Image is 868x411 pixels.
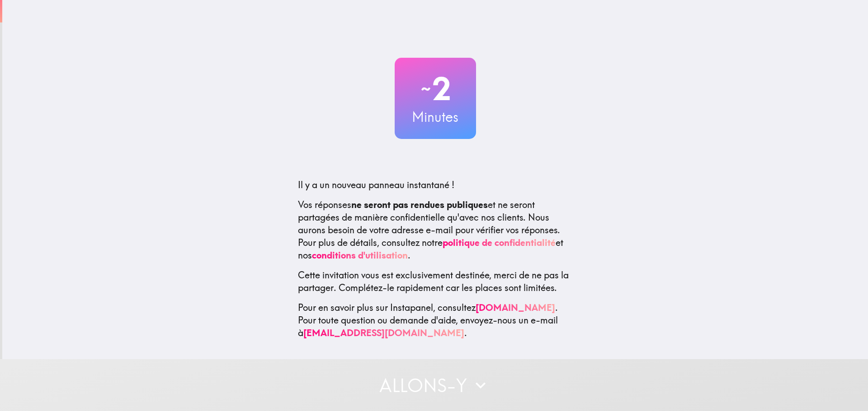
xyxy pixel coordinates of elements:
h3: Minutes [395,107,476,126]
p: Vos réponses et ne seront partagées de manière confidentielle qu'avec nos clients. Nous aurons be... [298,199,573,262]
b: ne seront pas rendues publiques [351,199,488,210]
span: ~ [420,75,432,102]
a: [EMAIL_ADDRESS][DOMAIN_NAME] [303,327,464,338]
a: [DOMAIN_NAME] [476,302,555,313]
a: conditions d'utilisation [312,249,408,261]
a: politique de confidentialité [443,237,556,248]
p: Cette invitation vous est exclusivement destinée, merci de ne pas la partager. Complétez-le rapid... [298,269,573,294]
h2: 2 [395,70,476,107]
span: Il y a un nouveau panneau instantané ! [298,179,454,190]
p: Pour en savoir plus sur Instapanel, consultez . Pour toute question ou demande d'aide, envoyez-no... [298,301,573,339]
